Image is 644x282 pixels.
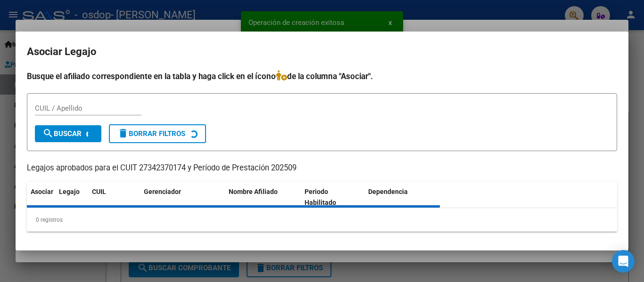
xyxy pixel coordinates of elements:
span: CUIL [92,188,106,195]
datatable-header-cell: CUIL [88,182,140,213]
span: Gerenciador [144,188,181,195]
span: Borrar Filtros [117,129,185,138]
span: Legajo [59,188,80,195]
span: Asociar [31,188,53,195]
datatable-header-cell: Legajo [55,182,88,213]
button: Buscar [35,125,101,142]
div: Open Intercom Messenger [612,250,635,273]
datatable-header-cell: Gerenciador [140,182,225,213]
div: 0 registros [27,208,617,232]
datatable-header-cell: Asociar [27,182,55,213]
h2: Asociar Legajo [27,43,617,61]
button: Borrar Filtros [109,124,206,143]
p: Legajos aprobados para el CUIT 27342370174 y Período de Prestación 202509 [27,162,617,174]
datatable-header-cell: Periodo Habilitado [301,182,364,213]
mat-icon: search [42,128,54,139]
mat-icon: delete [117,128,129,139]
span: Nombre Afiliado [229,188,278,195]
span: Periodo Habilitado [305,188,336,206]
datatable-header-cell: Dependencia [364,182,440,213]
datatable-header-cell: Nombre Afiliado [225,182,301,213]
span: Dependencia [368,188,408,195]
h4: Busque el afiliado correspondiente en la tabla y haga click en el ícono de la columna "Asociar". [27,70,617,82]
span: Buscar [42,129,82,138]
